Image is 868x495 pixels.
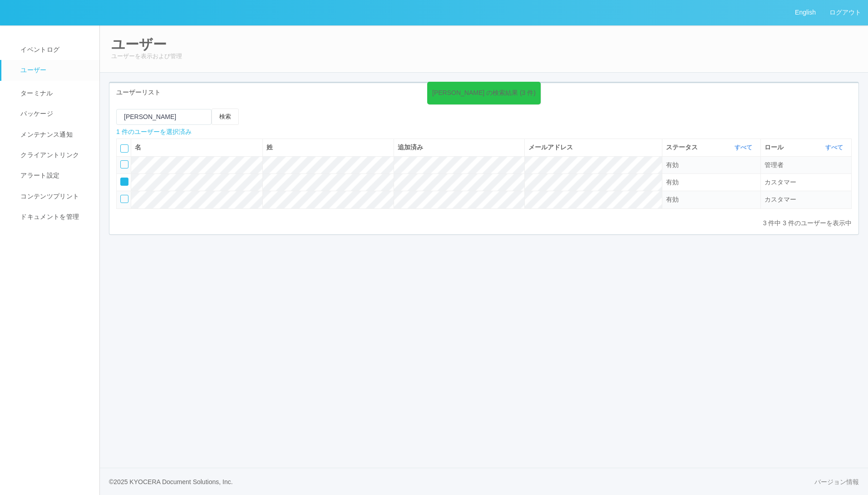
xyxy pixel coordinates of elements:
span: クライアントリンク [18,151,79,158]
span: パッケージ [18,110,53,117]
a: すべて [825,144,845,151]
p: 1 件のユーザーを選択済み [116,127,192,137]
a: イベントログ [1,40,108,60]
button: すべて [732,143,757,152]
span: ユーザー [18,66,46,74]
div: [PERSON_NAME] の検索結果 (3 件) [432,88,536,98]
a: メンテナンス通知 [1,124,108,145]
a: ターミナル [1,81,108,104]
span: ドキュメントを管理 [18,213,79,220]
span: メンテナンス通知 [18,131,73,138]
button: 検索 [212,109,239,125]
div: 有効 [666,178,757,187]
button: すべて [823,143,848,152]
div: カスタマー [764,195,848,204]
a: アラート設定 [1,165,108,186]
a: ユーザー [1,60,108,80]
span: 名 [135,144,141,151]
div: メールアドレス [528,143,659,152]
span: パスワードをリセット [273,109,288,124]
div: 有効 [666,195,757,204]
span: ステータス [666,143,700,152]
span: ターミナル [18,89,53,97]
div: 有効 [666,160,757,170]
div: 管理者 [764,160,848,170]
p: 3 件中 3 件のユーザーを表示中 [763,218,852,228]
a: すべて [735,144,755,151]
span: 姓 [266,144,273,151]
div: カスタマー [764,178,848,187]
a: ドキュメントを管理 [1,207,108,227]
span: © 2025 KYOCERA Document Solutions, Inc. [109,478,233,485]
span: アラート設定 [18,172,59,179]
a: バージョン情報 [814,477,859,487]
span: ロール [764,143,786,152]
p: ユーザーを表示および管理 [111,52,857,61]
span: 追加済み [398,144,423,151]
h2: ユーザー [111,37,857,52]
div: ユーザーリスト [109,83,858,102]
a: パッケージ [1,104,108,124]
a: コンテンツプリント [1,186,108,207]
a: クライアントリンク [1,145,108,165]
span: コンテンツプリント [18,193,79,200]
span: イベントログ [18,46,59,53]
